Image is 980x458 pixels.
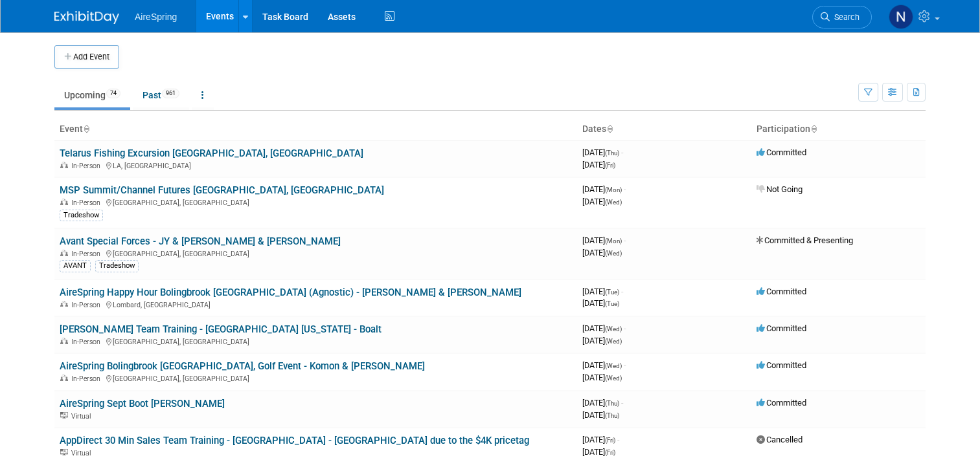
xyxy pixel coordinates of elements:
[60,412,68,419] img: Virtual Event
[582,447,615,457] span: [DATE]
[582,410,619,420] span: [DATE]
[582,373,622,382] span: [DATE]
[71,301,104,309] span: In-Person
[60,301,68,307] img: In-Person Event
[54,11,119,24] img: ExhibitDay
[162,89,179,98] span: 961
[71,449,95,457] span: Virtual
[60,199,68,205] img: In-Person Event
[60,147,363,159] a: Telarus Fishing Excursion [GEOGRAPHIC_DATA], [GEOGRAPHIC_DATA]
[812,6,872,28] a: Search
[582,287,623,296] span: [DATE]
[757,435,803,444] span: Cancelled
[889,5,913,29] img: Natalie Pyron
[577,118,751,140] th: Dates
[60,260,91,272] div: AVANT
[605,412,619,419] span: (Thu)
[605,449,615,456] span: (Fri)
[60,287,521,298] a: AireSpring Happy Hour Bolingbrook [GEOGRAPHIC_DATA] (Agnostic) - [PERSON_NAME] & [PERSON_NAME]
[605,362,622,369] span: (Wed)
[605,325,622,333] span: (Wed)
[605,375,622,382] span: (Wed)
[60,248,572,258] div: [GEOGRAPHIC_DATA], [GEOGRAPHIC_DATA]
[71,250,104,258] span: In-Person
[605,289,619,296] span: (Tue)
[605,149,619,157] span: (Thu)
[605,186,622,193] span: (Mon)
[54,83,130,107] a: Upcoming74
[605,338,622,345] span: (Wed)
[605,162,615,169] span: (Fri)
[60,299,572,309] div: Lombard, [GEOGRAPHIC_DATA]
[757,147,806,157] span: Committed
[605,250,622,257] span: (Wed)
[605,437,615,444] span: (Fri)
[71,338,104,346] span: In-Person
[60,398,225,409] a: AireSpring Sept Boot [PERSON_NAME]
[582,160,615,169] span: [DATE]
[60,338,68,344] img: In-Person Event
[757,360,806,370] span: Committed
[71,199,104,207] span: In-Person
[582,323,626,333] span: [DATE]
[582,298,619,308] span: [DATE]
[757,287,806,296] span: Committed
[617,435,619,444] span: -
[60,197,572,207] div: [GEOGRAPHIC_DATA], [GEOGRAPHIC_DATA]
[60,435,529,446] a: AppDirect 30 Min Sales Team Training - [GEOGRAPHIC_DATA] - [GEOGRAPHIC_DATA] due to the $4K pricetag
[54,45,119,69] button: Add Event
[624,323,626,333] span: -
[582,398,623,408] span: [DATE]
[71,412,95,420] span: Virtual
[621,398,623,408] span: -
[133,83,189,107] a: Past961
[757,235,853,245] span: Committed & Presenting
[751,118,926,140] th: Participation
[582,197,622,206] span: [DATE]
[624,184,626,194] span: -
[757,398,806,408] span: Committed
[582,336,622,345] span: [DATE]
[60,323,382,335] a: [PERSON_NAME] Team Training - [GEOGRAPHIC_DATA] [US_STATE] - Boalt
[582,147,623,157] span: [DATE]
[582,235,626,245] span: [DATE]
[71,162,104,170] span: In-Person
[757,184,803,194] span: Not Going
[106,89,120,98] span: 74
[60,336,572,346] div: [GEOGRAPHIC_DATA], [GEOGRAPHIC_DATA]
[757,323,806,333] span: Committed
[582,360,626,370] span: [DATE]
[605,400,619,407] span: (Thu)
[71,375,104,383] span: In-Person
[60,184,384,196] a: MSP Summit/Channel Futures [GEOGRAPHIC_DATA], [GEOGRAPHIC_DATA]
[582,184,626,194] span: [DATE]
[582,248,622,257] span: [DATE]
[582,435,619,444] span: [DATE]
[606,124,613,134] a: Sort by Start Date
[135,12,177,22] span: AireSpring
[60,210,103,221] div: Tradeshow
[54,118,577,140] th: Event
[95,260,139,272] div: Tradeshow
[621,147,623,157] span: -
[624,235,626,245] span: -
[60,160,572,170] div: LA, [GEOGRAPHIC_DATA]
[605,237,622,245] span: (Mon)
[60,375,68,381] img: In-Person Event
[830,12,860,22] span: Search
[83,124,89,134] a: Sort by Event Name
[60,162,68,168] img: In-Person Event
[60,373,572,383] div: [GEOGRAPHIC_DATA], [GEOGRAPHIC_DATA]
[60,250,68,256] img: In-Person Event
[624,360,626,370] span: -
[60,235,341,247] a: Avant Special Forces - JY & [PERSON_NAME] & [PERSON_NAME]
[60,449,68,455] img: Virtual Event
[810,124,817,134] a: Sort by Participation Type
[605,300,619,307] span: (Tue)
[60,360,425,372] a: AireSpring Bolingbrook [GEOGRAPHIC_DATA], Golf Event - Komon & [PERSON_NAME]
[605,199,622,206] span: (Wed)
[621,287,623,296] span: -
